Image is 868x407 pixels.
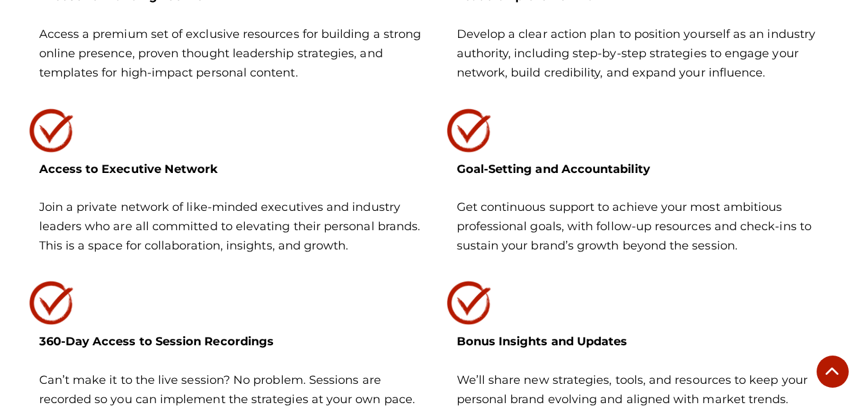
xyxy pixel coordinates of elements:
p: Join a private network of like-minded executives and industry leaders who are all committed to el... [39,198,425,255]
b: Goal-Setting and Accountability [457,162,650,176]
b: 360-Day Access to Session Recordings [39,334,274,348]
p: Develop a clear action plan to position yourself as an industry authority, including step-by-step... [457,25,842,82]
p: Access a premium set of exclusive resources for building a strong online presence, proven thought... [39,25,425,82]
img: check mark image [444,105,495,157]
b: Bonus Insights and Updates [457,334,628,348]
p: Get continuous support to achieve your most ambitious professional goals, with follow-up resource... [457,198,842,255]
img: check mark image [444,278,495,329]
img: check mark image [26,278,78,329]
img: check mark image [26,105,78,157]
b: Access to Executive Network [39,162,218,176]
